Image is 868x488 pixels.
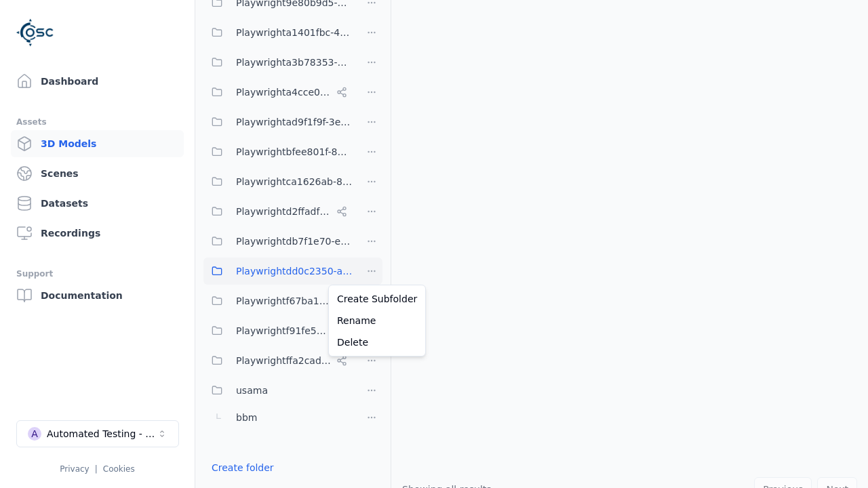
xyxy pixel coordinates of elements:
[332,288,422,310] a: Create Subfolder
[332,310,422,331] a: Rename
[332,331,422,353] a: Delete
